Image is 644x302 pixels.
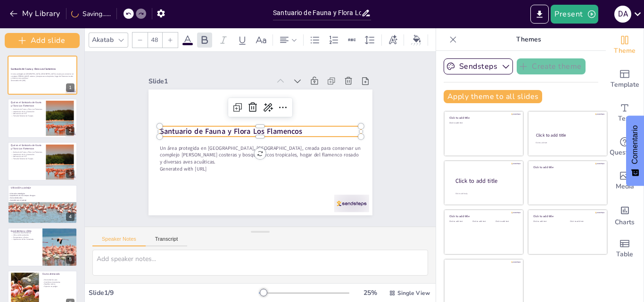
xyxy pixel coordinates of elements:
[90,33,116,46] div: Akatab
[66,212,74,221] div: 4
[449,220,471,223] div: Click to add text
[5,33,80,48] button: Add slide
[273,6,361,20] input: Insert title
[92,236,146,246] button: Speaker Notes
[461,28,596,51] p: Themes
[410,35,424,45] div: Background color
[7,6,64,21] button: My Library
[606,28,644,62] div: Change the overall theme
[11,113,42,115] p: Declaración en 1977
[10,197,22,199] strong: Zonas destacadas
[614,6,631,23] div: D A
[66,83,74,92] div: 1
[42,281,74,283] p: Mamíferos importantes
[444,90,542,103] button: Apply theme to all slides
[42,278,74,281] p: Diversidad de aves
[11,186,74,189] p: Ubicación y paisaje
[11,101,42,107] p: Qué es el Santuario de Fauna y Flora Los Flamencos
[11,232,39,234] p: Diversidad de ecosistemas
[10,195,35,197] strong: Importancia de los cuerpos de agua
[611,80,639,90] span: Template
[495,220,517,223] div: Click to add text
[11,234,39,236] p: Clima cálido semiárido
[536,142,598,144] div: Click to add text
[449,214,517,218] div: Click to add title
[42,283,74,286] p: Reptiles nativos
[11,79,74,82] p: Generated with [URL]
[449,122,517,124] div: Click to add text
[610,147,640,158] span: Questions
[618,114,631,124] span: Text
[213,18,310,106] div: Slide 1
[8,98,77,138] div: 2
[533,214,601,218] div: Click to add title
[533,220,563,223] div: Click to add text
[11,153,42,155] p: Importancia de la conservación
[455,177,516,185] div: Click to add title
[359,288,381,297] div: 25 %
[66,255,74,264] div: 5
[533,165,601,169] div: Click to add title
[42,272,74,276] p: Fauna destacada
[616,249,633,260] span: Table
[449,116,517,120] div: Click to add title
[444,58,513,74] button: Sendsteps
[89,288,259,297] div: Slide 1 / 9
[11,110,42,113] p: Importancia de la conservación
[530,5,549,24] button: Export to PowerPoint
[10,199,26,202] strong: Conexión con el paisaje
[8,185,77,224] div: 4
[570,220,600,223] div: Click to add text
[8,142,77,181] div: 3
[517,58,586,74] button: Create theme
[386,33,400,48] div: Text effects
[614,46,636,56] span: Theme
[42,285,74,287] p: Especies en peligro
[606,164,644,198] div: Add images, graphics, shapes or video
[614,5,631,24] button: D A
[606,232,644,266] div: Add a table
[11,158,42,160] p: Parte del Sistema de Parques
[11,238,39,240] p: Importancia de los humedales
[615,217,635,228] span: Charts
[434,33,449,48] div: Layout
[8,228,77,267] div: 5
[10,193,25,195] strong: Ubicación estratégica
[11,155,42,158] p: Declaración en 1977
[8,56,77,95] div: 1
[472,220,494,223] div: Click to add text
[606,198,644,232] div: Add charts and graphs
[146,236,188,246] button: Transcript
[11,236,39,238] p: Temperaturas y lluvias
[606,96,644,130] div: Add text boxes
[11,144,42,151] p: Qué es el Santuario de Fauna y Flora Los Flamencos
[455,193,515,195] div: Click to add body
[163,91,317,231] p: Generated with [URL]
[626,116,644,186] button: Comentarios - Mostrar encuesta
[397,289,430,297] span: Single View
[66,170,74,178] div: 3
[616,181,634,192] span: Media
[606,130,644,164] div: Get real-time input from your audience
[631,125,639,164] font: Comentario
[11,229,39,232] p: Ecosistemas y clima
[187,62,300,165] strong: Santuario de Fauna y Flora Los Flamencos
[606,62,644,96] div: Add ready made slides
[11,73,74,79] p: Un área protegida en [GEOGRAPHIC_DATA], [GEOGRAPHIC_DATA], creada para conservar un complejo [PER...
[551,5,598,24] button: Present
[11,67,55,70] strong: Santuario de Fauna y Flora Los Flamencos
[11,151,42,154] p: Santuario de Fauna y Flora Los Flamencos
[536,132,599,138] div: Click to add title
[66,127,74,135] div: 2
[11,108,42,111] p: Santuario de Fauna y Flora Los Flamencos
[11,114,42,117] p: Parte del Sistema de Parques
[71,9,111,18] div: Saving......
